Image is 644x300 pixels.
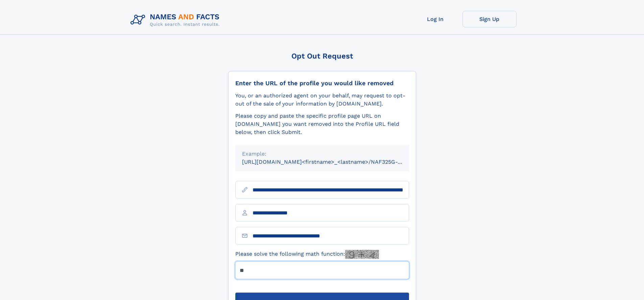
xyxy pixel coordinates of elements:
[235,79,409,87] div: Enter the URL of the profile you would like removed
[128,11,225,29] img: Logo Names and Facts
[462,11,517,27] a: Sign Up
[242,159,422,165] small: [URL][DOMAIN_NAME]<firstname>_<lastname>/NAF325G-xxxxxxxx
[242,150,402,158] div: Example:
[228,52,416,60] div: Opt Out Request
[235,112,409,136] div: Please copy and paste the specific profile page URL on [DOMAIN_NAME] you want removed into the Pr...
[235,250,379,259] label: Please solve the following math function:
[408,11,462,27] a: Log In
[235,92,409,108] div: You, or an authorized agent on your behalf, may request to opt-out of the sale of your informatio...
